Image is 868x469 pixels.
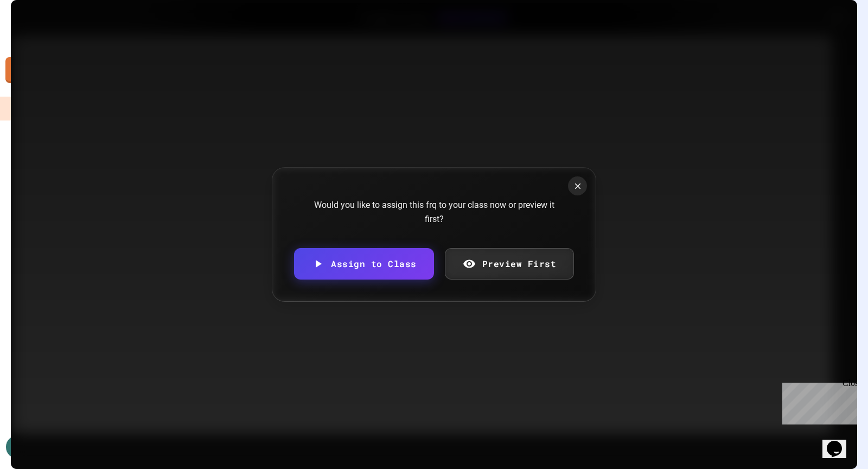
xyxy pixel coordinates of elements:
a: Assign to Class [294,248,434,280]
iframe: chat widget [778,378,857,424]
iframe: chat widget [822,426,857,458]
div: Would you like to assign this frq to your class now or preview it first? [304,198,564,226]
div: Chat with us now!Close [4,4,75,69]
a: Preview First [445,248,575,280]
